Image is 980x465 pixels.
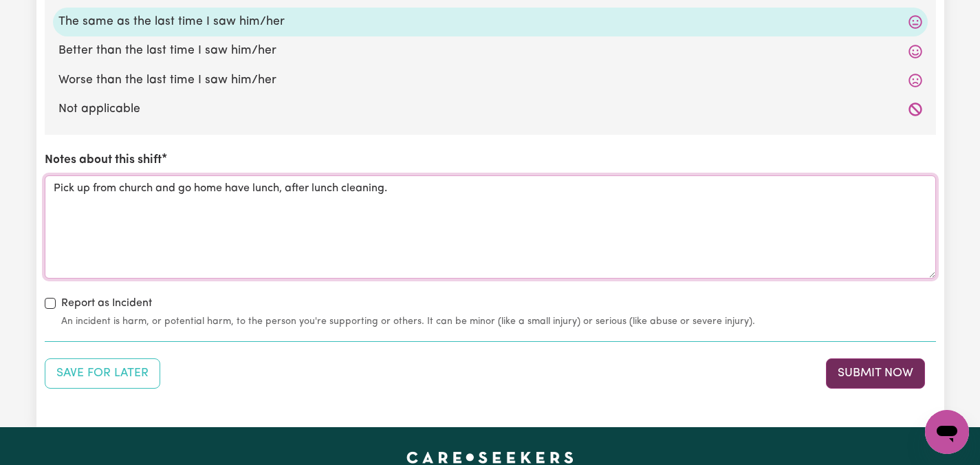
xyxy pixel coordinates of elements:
[58,100,922,118] label: Not applicable
[45,358,160,389] button: Save your job report
[58,42,922,60] label: Better than the last time I saw him/her
[45,151,162,169] label: Notes about this shift
[45,175,936,279] textarea: Pick up from church and go home have lunch, after lunch cleaning.
[61,295,152,312] label: Report as Incident
[61,314,936,329] small: An incident is harm, or potential harm, to the person you're supporting or others. It can be mino...
[826,358,925,389] button: Submit your job report
[406,452,574,463] a: Careseekers home page
[925,410,969,454] iframe: Button to launch messaging window
[58,13,922,31] label: The same as the last time I saw him/her
[58,72,922,89] label: Worse than the last time I saw him/her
